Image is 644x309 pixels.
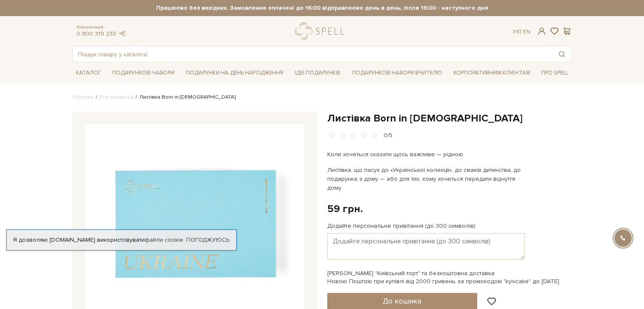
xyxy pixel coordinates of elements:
a: telegram [118,30,127,37]
a: Ідеї подарунків [291,66,344,80]
a: Подарункові набори [109,66,178,80]
h1: Листівка Born in [DEMOGRAPHIC_DATA] [327,112,572,125]
div: Ук [513,28,531,36]
a: Каталог [72,66,105,80]
span: До кошика [383,296,421,306]
p: Коли хочеться сказати щось важливе — рідною. [327,150,526,159]
input: Пошук товару у каталозі [73,47,552,62]
a: Головна [72,94,94,100]
a: Корпоративним клієнтам [450,66,533,80]
div: 0/5 [384,132,392,140]
strong: Працюємо без вихідних. Замовлення оплачені до 16:00 відправляємо день в день, після 16:00 - насту... [72,4,572,12]
a: logo [295,22,348,40]
a: Про Spell [538,66,572,80]
li: Листівка Born in [DEMOGRAPHIC_DATA] [133,94,235,101]
a: En [523,28,531,35]
a: 0 800 319 233 [77,30,116,37]
p: Листівка, що пасує до «Української колекції», до смаків дитинства, до подарунка з дому — або для ... [327,166,526,192]
a: файли cookie [145,236,183,243]
a: Подарункові набори Вчителю [348,66,445,80]
div: 59 грн. [327,202,363,215]
a: Подарунки на День народження [182,66,287,80]
a: Вся продукція [100,94,133,100]
div: [PERSON_NAME] "Київський торт" та безкоштовна доставка Новою Поштою при купівлі від 2000 гривень ... [327,270,572,285]
label: Додайте персональне привітання (до 300 символів) [327,222,475,230]
a: Погоджуюсь [186,236,229,244]
span: | [520,28,521,35]
span: Консультація: [77,25,127,30]
div: Я дозволяю [DOMAIN_NAME] використовувати [7,236,236,244]
button: Пошук товару у каталозі [552,47,572,62]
